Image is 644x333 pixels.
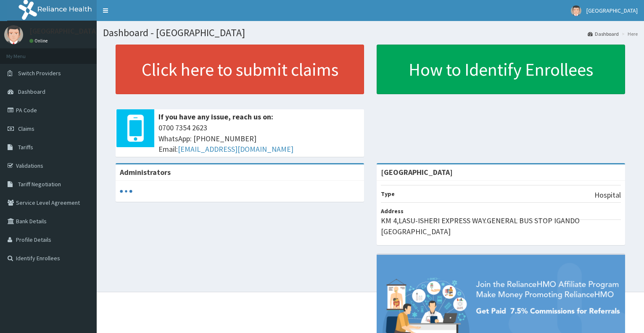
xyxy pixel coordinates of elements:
img: User Image [571,5,581,16]
span: Claims [18,125,34,132]
b: Address [381,207,404,215]
img: User Image [4,25,23,44]
a: How to Identify Enrollees [377,45,625,94]
a: Click here to submit claims [116,45,364,94]
span: 0700 7354 2623 WhatsApp: [PHONE_NUMBER] Email: [158,122,360,155]
p: [GEOGRAPHIC_DATA] [29,27,99,35]
span: Switch Providers [18,69,61,77]
strong: [GEOGRAPHIC_DATA] [381,167,453,177]
b: Administrators [120,167,171,177]
li: Here [620,30,638,37]
b: Type [381,190,395,198]
a: Dashboard [588,30,619,37]
a: [EMAIL_ADDRESS][DOMAIN_NAME] [178,144,293,154]
span: Dashboard [18,88,45,95]
svg: audio-loading [120,185,132,198]
span: Tariffs [18,143,33,151]
h1: Dashboard - [GEOGRAPHIC_DATA] [103,27,638,38]
b: If you have any issue, reach us on: [158,112,273,122]
span: Tariff Negotiation [18,180,61,188]
p: KM 4,LASU-ISHERI EXPRESS WAY.GENERAL BUS STOP IGANDO [GEOGRAPHIC_DATA] [381,215,621,237]
span: [GEOGRAPHIC_DATA] [586,7,638,14]
p: Hospital [594,190,621,201]
a: Online [29,38,50,44]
